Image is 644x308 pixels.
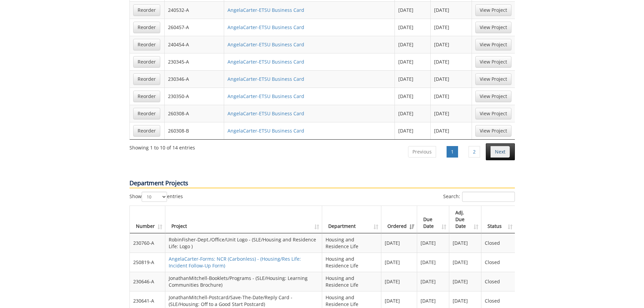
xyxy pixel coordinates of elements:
td: [DATE] [395,53,431,70]
td: Housing and Residence Life [322,253,381,272]
a: AngelaCarter-Forms: NCR (Carbonless) - (Housing/Res Life: Incident Follow-Up Form) [169,256,301,269]
a: Reorder [133,125,160,137]
a: Reorder [133,91,160,102]
a: AngelaCarter-ETSU Business Card [228,24,304,30]
td: Closed [481,253,515,272]
td: [DATE] [417,253,449,272]
td: [DATE] [417,272,449,291]
td: [DATE] [381,272,417,291]
a: AngelaCarter-ETSU Business Card [228,127,304,134]
a: Reorder [133,73,160,85]
th: Adj. Due Date: activate to sort column ascending [449,206,481,233]
select: Showentries [142,192,167,202]
a: 1 [447,146,458,158]
th: Number: activate to sort column ascending [130,206,165,233]
a: View Project [475,108,511,119]
a: AngelaCarter-ETSU Business Card [228,58,304,65]
input: Search: [462,192,515,202]
a: Reorder [133,22,160,33]
td: [DATE] [431,70,472,88]
a: View Project [475,125,511,137]
a: AngelaCarter-ETSU Business Card [228,93,304,99]
td: [DATE] [431,122,472,139]
a: Next [491,146,510,158]
td: [DATE] [395,88,431,105]
td: [DATE] [381,233,417,253]
a: Reorder [133,39,160,50]
td: 230350-A [165,88,224,105]
td: [DATE] [431,88,472,105]
a: Reorder [133,108,160,119]
th: Department: activate to sort column ascending [322,206,381,233]
a: Reorder [133,4,160,16]
td: [DATE] [431,105,472,122]
a: View Project [475,73,511,85]
td: Housing and Residence Life [322,233,381,253]
td: [DATE] [417,233,449,253]
label: Search: [443,192,515,202]
td: 260308-A [165,105,224,122]
td: 230346-A [165,70,224,88]
th: Due Date: activate to sort column ascending [417,206,449,233]
td: [DATE] [449,233,481,253]
a: AngelaCarter-ETSU Business Card [228,41,304,48]
a: AngelaCarter-ETSU Business Card [228,110,304,117]
label: Show entries [129,192,183,202]
th: Ordered: activate to sort column ascending [381,206,417,233]
td: 240454-A [165,36,224,53]
td: 230646-A [130,272,165,291]
td: [DATE] [449,272,481,291]
td: [DATE] [431,53,472,70]
div: Showing 1 to 10 of 14 entries [129,142,195,151]
p: Department Projects [129,179,515,188]
a: Previous [408,146,436,158]
td: JonathanMitchell-Booklets/Programs - (SLE/Housing: Learning Communities Brochure) [165,272,322,291]
td: RobinFisher-Dept./Office/Unit Logo - (SLE/Housing and Residence Life: Logo ) [165,233,322,253]
td: Closed [481,272,515,291]
td: Closed [481,233,515,253]
td: [DATE] [381,253,417,272]
td: [DATE] [395,122,431,139]
td: 250819-A [130,253,165,272]
td: [DATE] [395,36,431,53]
td: 230760-A [130,233,165,253]
a: AngelaCarter-ETSU Business Card [228,7,304,13]
td: [DATE] [449,253,481,272]
a: AngelaCarter-ETSU Business Card [228,76,304,82]
td: [DATE] [431,19,472,36]
td: [DATE] [395,19,431,36]
td: [DATE] [431,36,472,53]
a: View Project [475,4,511,16]
a: View Project [475,22,511,33]
td: 260457-A [165,19,224,36]
td: [DATE] [395,105,431,122]
td: [DATE] [395,70,431,88]
a: Reorder [133,56,160,68]
a: View Project [475,91,511,102]
td: [DATE] [395,1,431,19]
td: Housing and Residence Life [322,272,381,291]
th: Status: activate to sort column ascending [481,206,515,233]
td: 260308-B [165,122,224,139]
th: Project: activate to sort column ascending [165,206,322,233]
td: [DATE] [431,1,472,19]
a: 2 [469,146,480,158]
a: View Project [475,56,511,68]
td: 230345-A [165,53,224,70]
a: View Project [475,39,511,50]
td: 240532-A [165,1,224,19]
